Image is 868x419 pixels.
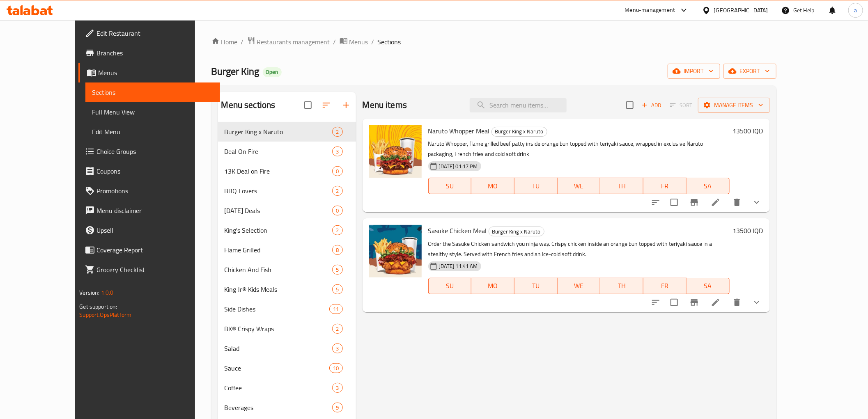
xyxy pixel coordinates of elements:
[428,278,472,294] button: SU
[518,180,554,192] span: TU
[333,384,342,392] span: 3
[241,37,244,47] li: /
[492,127,547,136] span: Burger King x Naruto
[332,324,342,334] div: items
[643,278,687,294] button: FR
[340,37,368,47] a: Menus
[96,225,214,235] span: Upsell
[428,224,487,237] span: Sasuke Chicken Meal
[225,383,333,393] div: Coffee
[96,265,214,275] span: Grocery Checklist
[78,181,220,201] a: Promotions
[332,284,342,294] div: items
[600,278,643,294] button: TH
[518,280,554,292] span: TU
[218,122,356,142] div: Burger King x Naruto2
[225,363,330,373] span: Sauce
[96,147,214,156] span: Choice Groups
[684,293,704,312] button: Branch-specific-item
[79,287,99,298] span: Version:
[78,142,220,161] a: Choice Groups
[225,225,333,235] span: King's Selection
[211,37,776,47] nav: breadcrumb
[363,99,407,111] h2: Menu items
[489,227,544,236] span: Burger King x Naruto
[329,304,342,314] div: items
[218,299,356,319] div: Side Dishes11
[647,180,683,192] span: FR
[225,343,333,353] div: Salad
[747,293,767,312] button: show more
[711,298,721,307] a: Edit menu item
[218,181,356,201] div: BBQ Lovers2
[78,201,220,220] a: Menu disclaimer
[225,166,333,176] div: 13K Deal on Fire
[218,319,356,339] div: BK® Crispy Wraps2
[218,220,356,240] div: King's Selection2
[332,383,342,393] div: items
[211,37,238,47] a: Home
[218,161,356,181] div: 13K Deal on Fire0
[317,95,336,115] span: Sort sections
[79,309,131,320] a: Support.OpsPlatform
[333,187,342,195] span: 2
[558,278,601,294] button: WE
[336,95,356,115] button: Add section
[92,87,214,97] span: Sections
[514,178,558,194] button: TU
[491,127,547,137] div: Burger King x Naruto
[428,125,490,137] span: Naruto Whopper Meal
[475,280,511,292] span: MO
[727,293,747,312] button: delete
[96,166,214,176] span: Coupons
[332,225,342,235] div: items
[333,266,342,274] span: 5
[369,125,422,178] img: Naruto Whopper Meal
[733,125,763,137] h6: 13500 IQD
[333,246,342,254] span: 8
[85,102,220,122] a: Full Menu View
[225,186,333,196] span: BBQ Lovers
[690,280,726,292] span: SA
[471,178,514,194] button: MO
[78,161,220,181] a: Coupons
[96,245,214,255] span: Coverage Report
[436,262,481,270] span: [DATE] 11:41 AM
[225,265,333,275] div: Chicken And Fish
[225,403,333,412] span: Beverages
[333,167,342,175] span: 0
[96,48,214,58] span: Branches
[225,127,333,137] span: Burger King x Naruto
[432,280,468,292] span: SU
[666,194,683,211] span: Select to update
[333,207,342,215] span: 0
[78,43,220,63] a: Branches
[333,37,336,47] li: /
[225,245,333,255] span: Flame Grilled
[747,192,767,212] button: show more
[621,96,638,114] span: Select section
[96,206,214,215] span: Menu disclaimer
[332,403,342,412] div: items
[330,305,342,313] span: 11
[218,378,356,398] div: Coffee3
[730,66,770,76] span: export
[687,278,730,294] button: SA
[218,358,356,378] div: Sauce10
[752,298,762,307] svg: Show Choices
[428,239,730,259] p: Order the Sasuke Chicken sandwich you ninja way. Crispy chicken inside an orange bun topped with ...
[225,147,333,156] span: Deal On Fire
[330,364,342,372] span: 10
[638,99,665,112] button: Add
[378,37,401,47] span: Sections
[647,280,683,292] span: FR
[471,278,514,294] button: MO
[561,280,597,292] span: WE
[332,127,342,137] div: items
[625,5,675,15] div: Menu-management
